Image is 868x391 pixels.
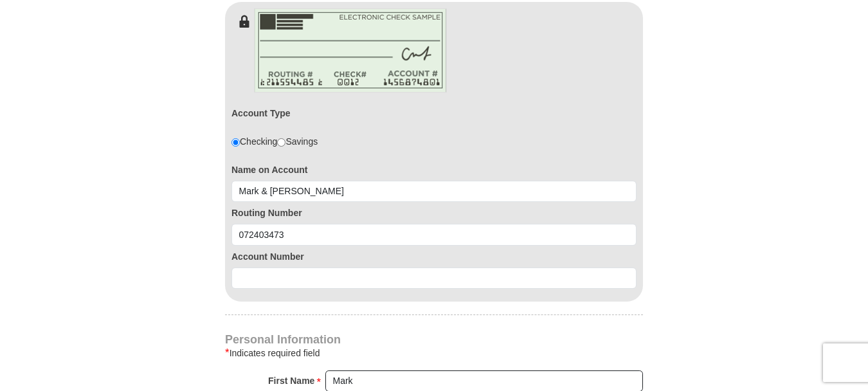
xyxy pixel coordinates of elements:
[231,163,637,176] label: Name on Account
[268,372,314,390] strong: First Name
[231,206,637,219] label: Routing Number
[254,8,447,93] img: check-en.png
[231,135,318,148] div: Checking Savings
[231,107,291,120] label: Account Type
[225,345,643,361] div: Indicates required field
[231,250,637,263] label: Account Number
[225,334,643,345] h4: Personal Information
